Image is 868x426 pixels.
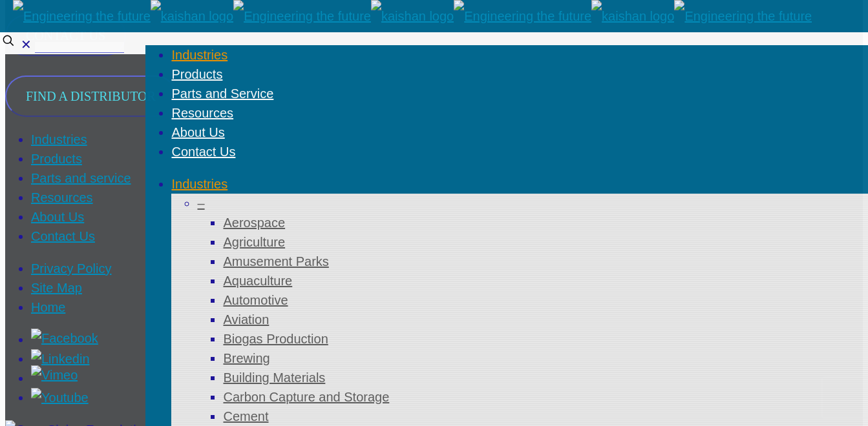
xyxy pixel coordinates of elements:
a: Industries [171,38,228,72]
span: Industries [171,177,228,191]
a: Home [31,300,65,314]
span: About Us [171,125,224,139]
a: Agriculture [223,235,285,249]
span: Resources [171,106,233,120]
a: Kaishan USA [13,6,812,26]
a: Amusement Parks [223,254,328,269]
a: – [197,196,204,210]
a: Aquaculture [223,274,292,288]
a: About Us [31,210,84,224]
a: Cement [223,409,268,423]
img: Youtube [31,388,89,407]
a: Building Materials [223,370,325,385]
span: Products [171,67,222,81]
a: Products [171,57,222,91]
a: Parts and service [31,171,131,185]
img: Vimeo [31,365,78,385]
a: Parts and Service [171,77,273,110]
a: Contact Us [171,135,235,168]
a: Aviation [223,312,269,327]
a: Brewing [223,351,270,365]
a: Automotive [223,293,288,307]
a: Carbon Capture and Storage [223,390,389,404]
a: Industries [31,132,87,147]
span: Industries [171,48,228,62]
a: Products [31,152,82,166]
a: Resources [171,96,233,130]
a: Aerospace [223,216,285,230]
a: About Us [171,116,224,149]
a: Resources [31,190,93,205]
span: ✕ [21,37,32,52]
a: Site Map [31,281,82,295]
button: FIND A DISTRIBUTOR [5,76,176,117]
a: Contact Us [31,229,95,243]
a: Industries [171,167,228,201]
a: Biogas Production [223,332,328,346]
a: Privacy Policy [31,261,111,276]
span: Contact Us [171,145,235,159]
span: Parts and Service [171,86,273,101]
img: Linkedin [31,349,90,369]
img: Facebook [31,329,98,348]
